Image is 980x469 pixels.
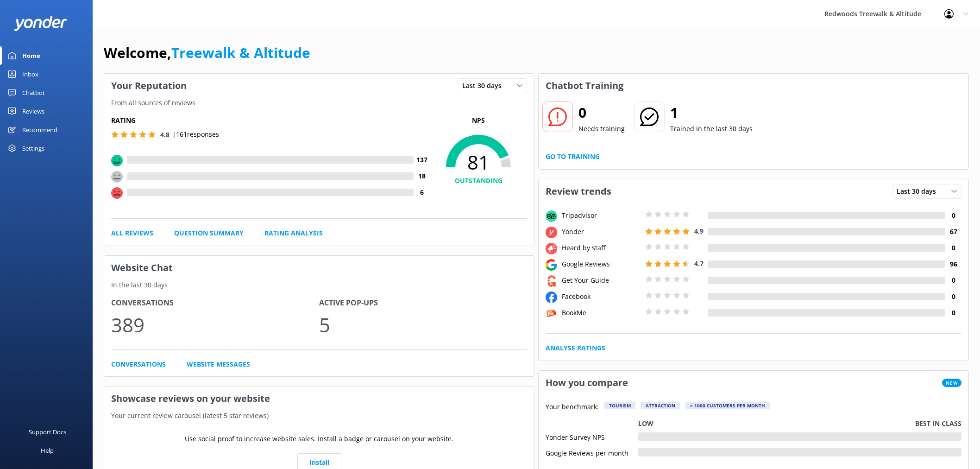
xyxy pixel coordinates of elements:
[559,275,643,285] div: Get Your Guide
[319,309,527,340] p: 5
[945,292,961,302] h4: 0
[22,46,40,65] div: Home
[111,228,153,238] a: All Reviews
[539,74,630,98] h3: Chatbot Training
[945,275,961,285] h4: 0
[160,130,170,139] span: 4.8
[111,359,166,369] a: Conversations
[945,210,961,221] h4: 0
[546,448,638,456] div: Google Reviews per month
[915,418,961,429] p: Best in class
[945,308,961,318] h4: 0
[462,81,507,91] span: Last 30 days
[578,124,625,134] p: Needs training
[22,65,38,83] div: Inbox
[942,379,961,387] span: New
[670,101,753,124] h2: 1
[641,402,680,409] div: Attraction
[22,120,57,139] div: Recommend
[694,259,704,268] span: 4.7
[14,16,67,31] img: yonder-white-logo.png
[171,43,310,62] a: Treewalk & Altitude
[559,243,643,253] div: Heard by staff
[104,74,194,98] h3: Your Reputation
[578,101,625,124] h2: 0
[430,115,527,126] p: NPS
[546,402,599,413] p: Your benchmark:
[694,227,704,235] span: 4.9
[414,155,430,165] h4: 137
[638,418,653,429] p: Low
[670,124,753,134] p: Trained in the last 30 days
[264,228,323,238] a: Rating Analysis
[22,83,45,102] div: Chatbot
[22,139,44,158] div: Settings
[945,259,961,269] h4: 96
[29,423,66,441] div: Support Docs
[22,102,44,120] div: Reviews
[559,308,643,318] div: BookMe
[430,176,527,186] h4: OUTSTANDING
[546,152,600,162] a: Go to Training
[172,129,219,139] p: | 161 responses
[104,387,534,411] h3: Showcase reviews on your website
[111,115,430,126] h5: Rating
[945,243,961,253] h4: 0
[546,432,638,441] div: Yonder Survey NPS
[111,297,319,309] h4: Conversations
[539,371,635,395] h3: How you compare
[559,227,643,237] div: Yonder
[104,411,534,421] p: Your current review carousel (latest 5 star reviews)
[104,98,534,108] p: From all sources of reviews
[559,259,643,269] div: Google Reviews
[897,186,942,196] span: Last 30 days
[414,171,430,181] h4: 18
[41,441,54,460] div: Help
[104,256,534,280] h3: Website Chat
[111,309,319,340] p: 389
[104,42,310,64] h1: Welcome,
[604,402,635,409] div: Tourism
[559,210,643,221] div: Tripadvisor
[185,434,453,444] p: Use social proof to increase website sales. Install a badge or carousel on your website.
[539,179,618,203] h3: Review trends
[104,280,534,290] p: In the last 30 days
[187,359,250,369] a: Website Messages
[559,292,643,302] div: Facebook
[319,297,527,309] h4: Active Pop-ups
[414,187,430,197] h4: 6
[685,402,770,409] div: > 1000 customers per month
[430,151,527,174] span: 81
[174,228,244,238] a: Question Summary
[546,343,605,353] a: Analyse Ratings
[945,227,961,237] h4: 67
